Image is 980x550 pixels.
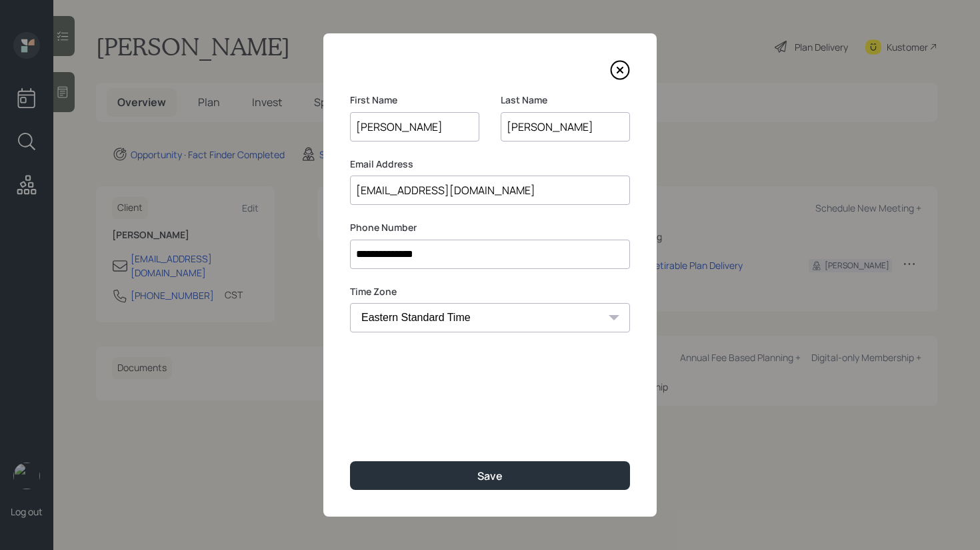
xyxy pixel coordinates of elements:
[350,158,630,171] label: Email Address
[501,93,630,107] label: Last Name
[350,461,630,490] button: Save
[350,93,479,107] label: First Name
[350,285,630,298] label: Time Zone
[477,469,503,483] div: Save
[350,221,630,234] label: Phone Number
